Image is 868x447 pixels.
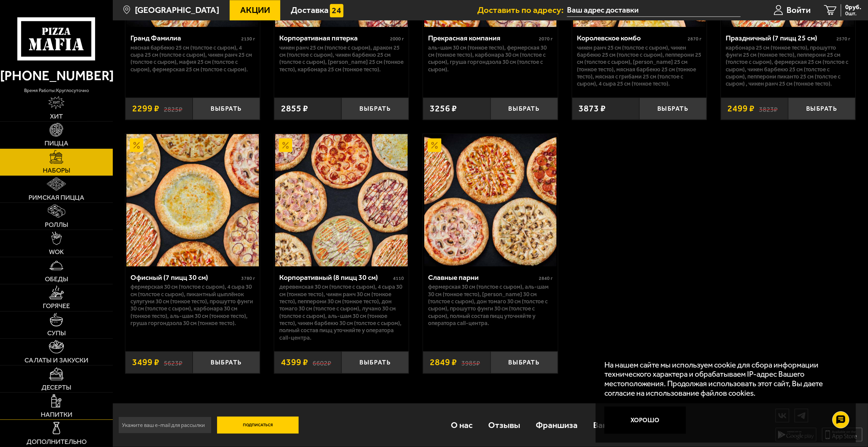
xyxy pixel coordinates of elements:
[330,4,343,17] img: 15daf4d41897b9f0e9f617042186c801.svg
[135,6,219,15] span: [GEOGRAPHIC_DATA]
[125,134,260,266] a: АкционныйОфисный (7 пицц 30 см)
[491,97,558,120] button: Выбрать
[279,273,391,282] div: Корпоративный (8 пицц 30 см)
[786,6,811,15] span: Войти
[241,36,255,42] span: 2130 г
[428,138,441,152] img: Акционный
[759,104,778,113] s: 3823 ₽
[788,97,855,120] button: Выбрать
[443,410,480,440] a: О нас
[164,358,182,367] s: 5623 ₽
[41,411,72,418] span: Напитки
[26,439,87,445] span: Дополнительно
[274,134,409,266] a: АкционныйКорпоративный (8 пицц 30 см)
[428,44,553,73] p: Аль-Шам 30 см (тонкое тесто), Фермерская 30 см (тонкое тесто), Карбонара 30 см (толстое с сыром),...
[130,273,240,282] div: Офисный (7 пицц 30 см)
[726,44,850,88] p: Карбонара 25 см (тонкое тесто), Прошутто Фунги 25 см (тонкое тесто), Пепперони 25 см (толстое с с...
[539,36,553,42] span: 2070 г
[428,34,537,42] div: Прекрасная компания
[639,97,707,120] button: Выбрать
[430,358,457,367] span: 2849 ₽
[845,4,861,11] span: 0 руб.
[423,134,557,266] a: АкционныйСлавные парни
[29,194,84,201] span: Римская пицца
[539,275,553,281] span: 2840 г
[275,134,408,266] img: Корпоративный (8 пицц 30 см)
[281,104,308,113] span: 2855 ₽
[45,221,68,228] span: Роллы
[428,283,553,327] p: Фермерская 30 см (толстое с сыром), Аль-Шам 30 см (тонкое тесто), [PERSON_NAME] 30 см (толстое с ...
[164,104,182,113] s: 2825 ₽
[24,357,88,364] span: Салаты и закуски
[132,358,159,367] span: 3499 ₽
[43,303,70,309] span: Горячее
[579,104,606,113] span: 3873 ₽
[393,275,404,281] span: 4110
[480,410,528,440] a: Отзывы
[47,330,66,337] span: Супы
[727,104,755,113] span: 2499 ₽
[726,34,835,42] div: Праздничный (7 пицц 25 см)
[836,36,850,42] span: 2570 г
[424,134,557,266] img: Славные парни
[193,97,260,120] button: Выбрать
[279,34,388,42] div: Корпоративная пятерка
[279,138,293,152] img: Акционный
[118,416,212,433] input: Укажите ваш e-mail для рассылки
[279,283,404,341] p: Деревенская 30 см (толстое с сыром), 4 сыра 30 см (тонкое тесто), Чикен Ранч 30 см (тонкое тесто)...
[217,416,299,433] button: Подписаться
[577,44,702,88] p: Чикен Ранч 25 см (толстое с сыром), Чикен Барбекю 25 см (толстое с сыром), Пепперони 25 см (толст...
[130,283,255,327] p: Фермерская 30 см (толстое с сыром), 4 сыра 30 см (толстое с сыром), Пикантный цыплёнок сулугуни 3...
[43,167,70,174] span: Наборы
[130,44,255,73] p: Мясная Барбекю 25 см (толстое с сыром), 4 сыра 25 см (толстое с сыром), Чикен Ранч 25 см (толстое...
[313,358,331,367] s: 6602 ₽
[604,360,843,398] p: На нашем сайте мы используем cookie для сбора информации технического характера и обрабатываем IP...
[461,358,480,367] s: 3985 ₽
[281,358,308,367] span: 4399 ₽
[240,6,270,15] span: Акции
[45,140,68,147] span: Пицца
[491,351,558,373] button: Выбрать
[585,410,638,440] a: Вакансии
[45,276,68,283] span: Обеды
[390,36,404,42] span: 2000 г
[50,113,63,120] span: Хит
[130,138,143,152] img: Акционный
[130,34,240,42] div: Гранд Фамилиа
[279,44,404,73] p: Чикен Ранч 25 см (толстое с сыром), Дракон 25 см (толстое с сыром), Чикен Барбекю 25 см (толстое ...
[241,275,255,281] span: 3780 г
[688,36,702,42] span: 2870 г
[428,273,537,282] div: Славные парни
[604,407,686,434] button: Хорошо
[41,384,71,391] span: Десерты
[577,34,686,42] div: Королевское комбо
[567,4,741,17] input: Ваш адрес доставки
[528,410,585,440] a: Франшиза
[430,104,457,113] span: 3256 ₽
[845,11,861,16] span: 0 шт.
[193,351,260,373] button: Выбрать
[132,104,159,113] span: 2299 ₽
[291,6,329,15] span: Доставка
[341,351,409,373] button: Выбрать
[341,97,409,120] button: Выбрать
[477,6,567,15] span: Доставить по адресу:
[126,134,259,266] img: Офисный (7 пицц 30 см)
[49,249,64,255] span: WOK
